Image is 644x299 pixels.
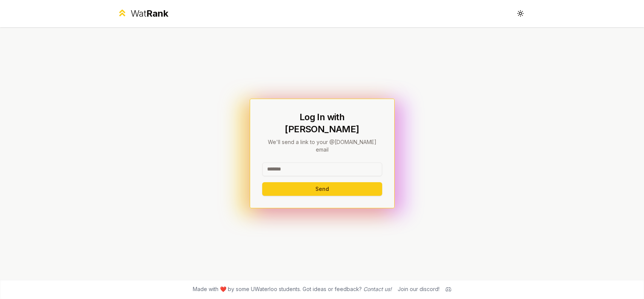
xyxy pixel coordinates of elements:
[262,111,382,135] h1: Log In with [PERSON_NAME]
[193,285,392,293] span: Made with ❤️ by some UWaterloo students. Got ideas or feedback?
[146,8,168,19] span: Rank
[262,182,382,196] button: Send
[131,8,168,20] div: Wat
[117,8,169,20] a: WatRank
[398,285,440,293] div: Join our discord!
[363,286,392,292] a: Contact us!
[262,138,382,153] p: We'll send a link to your @[DOMAIN_NAME] email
